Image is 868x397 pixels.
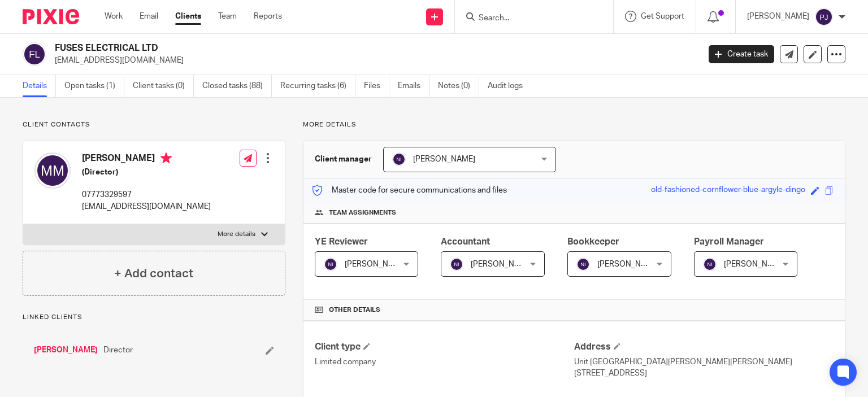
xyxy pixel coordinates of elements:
[82,189,211,200] p: 07773329597
[315,154,372,165] h3: Client manager
[34,344,98,356] a: [PERSON_NAME]
[218,230,255,239] p: More details
[413,155,475,163] span: [PERSON_NAME]
[103,344,133,356] span: Director
[747,11,809,22] p: [PERSON_NAME]
[329,208,396,217] span: Team assignments
[114,265,193,282] h4: + Add contact
[438,75,479,97] a: Notes (0)
[315,237,368,246] span: YE Reviewer
[254,11,282,22] a: Reports
[324,258,337,271] img: svg%3E
[55,55,692,66] p: [EMAIL_ADDRESS][DOMAIN_NAME]
[641,12,684,20] span: Get Support
[64,75,124,97] a: Open tasks (1)
[329,306,380,315] span: Other details
[694,237,764,246] span: Payroll Manager
[392,152,406,166] img: svg%3E
[815,8,833,26] img: svg%3E
[488,75,531,97] a: Audit logs
[160,152,172,164] i: Primary
[218,11,237,22] a: Team
[574,341,834,353] h4: Address
[574,368,834,379] p: [STREET_ADDRESS]
[312,185,507,196] p: Master code for secure communications and files
[140,11,158,22] a: Email
[574,356,834,368] p: Unit [GEOGRAPHIC_DATA][PERSON_NAME][PERSON_NAME]
[471,260,533,268] span: [PERSON_NAME]
[567,237,619,246] span: Bookkeeper
[709,45,774,63] a: Create task
[441,237,490,246] span: Accountant
[23,313,285,322] p: Linked clients
[478,14,579,24] input: Search
[651,184,805,197] div: old-fashioned-cornflower-blue-argyle-dingo
[175,11,201,22] a: Clients
[303,120,845,129] p: More details
[724,260,786,268] span: [PERSON_NAME]
[315,356,574,368] p: Limited company
[398,75,429,97] a: Emails
[82,201,211,212] p: [EMAIL_ADDRESS][DOMAIN_NAME]
[703,258,717,271] img: svg%3E
[23,9,79,24] img: Pixie
[202,75,272,97] a: Closed tasks (88)
[315,341,574,353] h4: Client type
[576,258,590,271] img: svg%3E
[133,75,194,97] a: Client tasks (0)
[105,11,123,22] a: Work
[280,75,355,97] a: Recurring tasks (6)
[345,260,407,268] span: [PERSON_NAME]
[450,258,463,271] img: svg%3E
[34,152,71,189] img: svg%3E
[23,42,46,66] img: svg%3E
[23,120,285,129] p: Client contacts
[55,42,565,54] h2: FUSES ELECTRICAL LTD
[23,75,56,97] a: Details
[597,260,659,268] span: [PERSON_NAME]
[82,167,211,178] h5: (Director)
[82,152,211,167] h4: [PERSON_NAME]
[364,75,389,97] a: Files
